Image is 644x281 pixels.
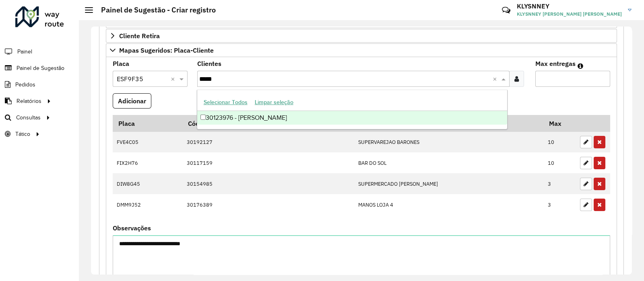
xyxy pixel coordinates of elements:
[113,59,129,68] label: Placa
[16,113,41,122] span: Consultas
[113,194,182,215] td: DMM9J52
[113,93,151,109] button: Adicionar
[17,47,32,56] span: Painel
[106,29,617,43] a: Cliente Retira
[497,2,515,19] a: Contato Rápido
[354,194,544,215] td: MANOS LOJA 4
[113,173,182,194] td: DIW8G45
[354,173,544,194] td: SUPERMERCADO [PERSON_NAME]
[544,152,576,173] td: 10
[200,96,251,109] button: Selecionar Todos
[354,152,544,173] td: BAR DO SOL
[119,47,214,53] span: Mapas Sugeridos: Placa-Cliente
[493,74,500,84] span: Clear all
[535,59,576,68] label: Max entregas
[182,173,354,194] td: 30154985
[354,132,544,153] td: SUPERVAREJAO BARONES
[197,90,508,129] ng-dropdown-panel: Options list
[182,132,354,153] td: 30192127
[251,96,297,109] button: Limpar seleção
[113,152,182,173] td: FIX2H76
[544,115,576,132] th: Max
[119,33,160,39] span: Cliente Retira
[182,152,354,173] td: 30117159
[182,115,354,132] th: Código Cliente
[93,6,216,14] h2: Painel de Sugestão - Criar registro
[544,194,576,215] td: 3
[106,43,617,57] a: Mapas Sugeridos: Placa-Cliente
[517,2,622,10] h3: KLYSNNEY
[171,74,178,84] span: Clear all
[182,194,354,215] td: 30176389
[197,59,221,68] label: Clientes
[578,63,583,69] em: Máximo de clientes que serão colocados na mesma rota com os clientes informados
[113,115,182,132] th: Placa
[113,132,182,153] td: FVE4C05
[17,64,64,72] span: Painel de Sugestão
[197,111,508,125] div: 30123976 - [PERSON_NAME]
[113,223,151,233] label: Observações
[517,10,622,18] span: KLYSNNEY [PERSON_NAME] [PERSON_NAME]
[544,173,576,194] td: 3
[17,97,41,105] span: Relatórios
[15,80,35,89] span: Pedidos
[15,130,30,138] span: Tático
[544,132,576,153] td: 10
